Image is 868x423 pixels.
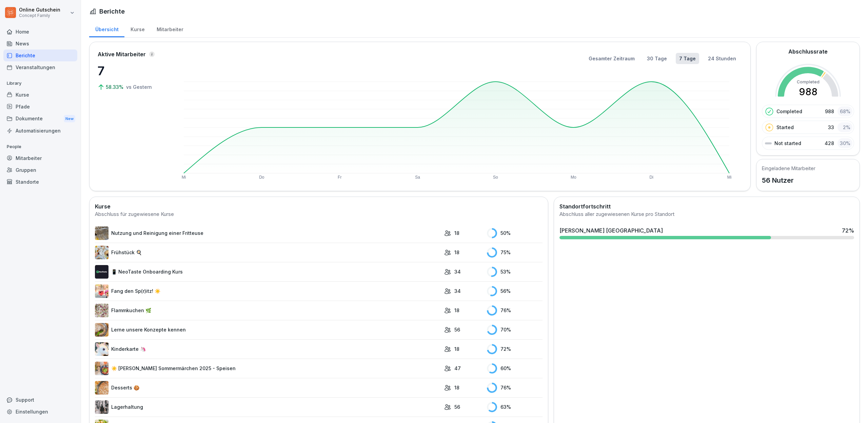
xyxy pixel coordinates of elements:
[3,152,77,164] a: Mitarbeiter
[3,125,77,137] a: Automatisierungen
[95,362,441,375] a: ☀️ [PERSON_NAME] Sommermärchen 2025 - Speisen
[727,175,732,180] text: Mi
[788,47,828,56] h2: Abschlussrate
[3,394,77,406] div: Support
[106,83,125,90] p: 58.33%
[676,53,699,64] button: 7 Tage
[95,323,441,337] a: Lerne unsere Konzepte kennen
[762,175,815,185] p: 56 Nutzer
[338,175,341,180] text: Fr
[776,108,802,115] p: Completed
[487,402,542,412] div: 63 %
[837,122,852,132] div: 2 %
[487,305,542,316] div: 76 %
[3,113,77,125] div: Dokumente
[3,61,77,73] a: Veranstaltungen
[95,342,441,356] a: Kinderkarte 🦄
[95,342,108,356] img: hnpnnr9tv292r80l0gdrnijs.png
[3,101,77,113] a: Pfade
[644,53,670,64] button: 30 Tage
[487,363,542,374] div: 60 %
[95,210,542,218] div: Abschluss für zugewiesene Kurse
[95,202,542,210] h2: Kurse
[19,7,60,13] p: Online Gutschein
[487,344,542,354] div: 72 %
[774,140,801,147] p: Not started
[124,20,151,37] a: Kurse
[415,175,420,180] text: Sa
[585,53,638,64] button: Gesamter Zeitraum
[98,50,146,58] p: Aktive Mitarbeiter
[95,246,441,259] a: Frühstück 🍳
[95,284,108,298] img: lisxt29zix8d85hqugm5p1kp.png
[837,138,852,148] div: 30 %
[259,175,264,180] text: Do
[649,175,653,180] text: Di
[95,323,108,337] img: ssvnl9aim273pmzdbnjk7g2q.png
[99,7,125,16] h1: Berichte
[95,304,441,317] a: Flammkuchen 🌿
[705,53,739,64] button: 24 Stunden
[95,246,108,259] img: n6mw6n4d96pxhuc2jbr164bu.png
[825,108,834,115] p: 988
[454,403,460,410] p: 56
[487,325,542,335] div: 70 %
[454,384,459,391] p: 18
[454,287,461,295] p: 34
[842,226,854,235] div: 72 %
[95,226,441,240] a: Nutzung und Reinigung einer Fritteuse
[95,265,108,279] img: wogpw1ad3b6xttwx9rgsg3h8.png
[95,284,441,298] a: Fang den Sp(r)itz! ☀️
[126,83,152,90] p: vs Gestern
[3,78,77,89] p: Library
[95,381,108,395] img: ypa7uvgezun3840uzme8lu5g.png
[559,202,854,210] h2: Standortfortschritt
[89,20,124,37] a: Übersicht
[95,226,108,240] img: b2msvuojt3s6egexuweix326.png
[454,229,459,237] p: 18
[837,106,852,116] div: 68 %
[3,176,77,188] a: Standorte
[454,268,461,275] p: 34
[454,326,460,333] p: 56
[487,247,542,258] div: 75 %
[3,49,77,61] a: Berichte
[95,362,108,375] img: vxey3jhup7ci568mo7dyx3an.png
[98,62,165,80] p: 7
[571,175,576,180] text: Mo
[3,141,77,152] p: People
[776,124,794,131] p: Started
[493,175,498,180] text: So
[19,13,60,18] p: Concept Family
[95,381,441,395] a: Desserts 🍪
[487,267,542,277] div: 53 %
[825,140,834,147] p: 428
[95,400,108,414] img: v4csc243izno476fin1zpb11.png
[3,406,77,418] a: Einstellungen
[3,26,77,38] a: Home
[95,400,441,414] a: Lagerhaltung
[95,265,441,279] a: 📱 NeoTaste Onboarding Kurs
[3,38,77,49] a: News
[487,228,542,238] div: 50 %
[828,124,834,131] p: 33
[182,175,186,180] text: Mi
[487,383,542,393] div: 76 %
[3,89,77,101] a: Kurse
[454,365,461,372] p: 47
[3,164,77,176] a: Gruppen
[762,165,815,172] h5: Eingeladene Mitarbeiter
